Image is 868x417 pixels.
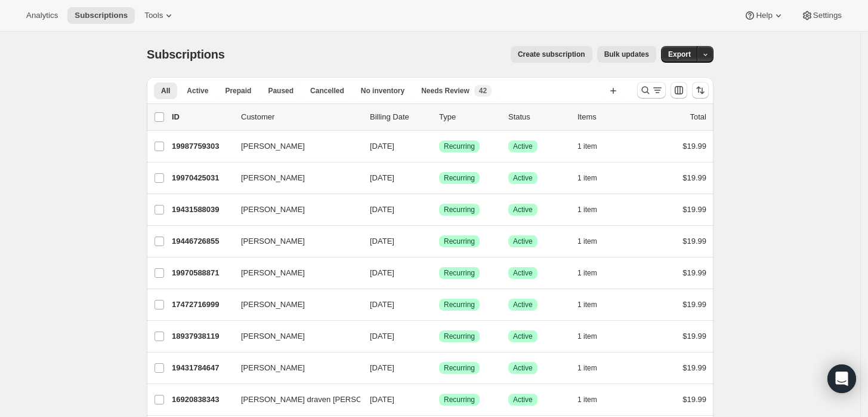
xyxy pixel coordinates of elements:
[577,173,597,183] span: 1 item
[577,237,597,246] span: 1 item
[67,7,135,24] button: Subscriptions
[370,173,394,182] span: [DATE]
[172,299,231,311] p: 17472716999
[172,265,706,281] div: 19970588871[PERSON_NAME][DATE]SuccessRecurringSuccessActive1 item$19.99
[147,48,225,61] span: Subscriptions
[241,111,360,123] p: Customer
[268,86,294,96] span: Paused
[241,235,305,247] span: [PERSON_NAME]
[144,11,163,20] span: Tools
[172,111,231,123] p: ID
[444,363,475,373] span: Recurring
[682,237,706,246] span: $19.99
[75,11,128,20] span: Subscriptions
[637,82,666,99] button: Search and filter results
[241,140,305,152] span: [PERSON_NAME]
[26,11,58,20] span: Analytics
[370,237,394,246] span: [DATE]
[577,233,610,250] button: 1 item
[234,200,353,219] button: [PERSON_NAME]
[172,394,231,406] p: 16920838343
[513,363,533,373] span: Active
[682,300,706,309] span: $19.99
[813,11,842,20] span: Settings
[577,205,597,214] span: 1 item
[577,170,610,186] button: 1 item
[682,332,706,341] span: $19.99
[794,7,849,24] button: Settings
[370,205,394,214] span: [DATE]
[577,363,597,373] span: 1 item
[682,363,706,372] span: $19.99
[756,11,772,20] span: Help
[690,111,706,123] p: Total
[577,296,610,313] button: 1 item
[511,46,592,63] button: Create subscription
[661,46,698,63] button: Export
[234,168,353,188] button: [PERSON_NAME]
[234,232,353,251] button: [PERSON_NAME]
[737,7,791,24] button: Help
[513,142,533,151] span: Active
[439,111,499,123] div: Type
[234,358,353,378] button: [PERSON_NAME]
[172,296,706,313] div: 17472716999[PERSON_NAME][DATE]SuccessRecurringSuccessActive1 item$19.99
[241,172,305,184] span: [PERSON_NAME]
[172,201,706,218] div: 19431588039[PERSON_NAME][DATE]SuccessRecurringSuccessActive1 item$19.99
[577,265,610,281] button: 1 item
[671,82,687,99] button: Customize table column order and visibility
[172,330,231,342] p: 18937938119
[577,201,610,218] button: 1 item
[577,142,597,151] span: 1 item
[682,173,706,182] span: $19.99
[668,50,691,59] span: Export
[577,360,610,376] button: 1 item
[513,205,533,214] span: Active
[508,111,568,123] p: Status
[241,299,305,311] span: [PERSON_NAME]
[241,267,305,279] span: [PERSON_NAME]
[577,300,597,309] span: 1 item
[172,172,231,184] p: 19970425031
[577,268,597,278] span: 1 item
[234,390,353,409] button: [PERSON_NAME] draven [PERSON_NAME]
[577,328,610,345] button: 1 item
[597,46,656,63] button: Bulk updates
[682,268,706,277] span: $19.99
[241,330,305,342] span: [PERSON_NAME]
[234,263,353,283] button: [PERSON_NAME]
[137,7,182,24] button: Tools
[187,86,208,96] span: Active
[513,237,533,246] span: Active
[444,268,475,278] span: Recurring
[172,267,231,279] p: 19970588871
[172,204,231,216] p: 19431588039
[172,362,231,374] p: 19431784647
[577,138,610,155] button: 1 item
[241,204,305,216] span: [PERSON_NAME]
[172,138,706,155] div: 19987759303[PERSON_NAME][DATE]SuccessRecurringSuccessActive1 item$19.99
[692,82,709,99] button: Sort the results
[361,86,404,96] span: No inventory
[19,7,65,24] button: Analytics
[172,233,706,250] div: 19446726855[PERSON_NAME][DATE]SuccessRecurringSuccessActive1 item$19.99
[172,391,706,408] div: 16920838343[PERSON_NAME] draven [PERSON_NAME][DATE]SuccessRecurringSuccessActive1 item$19.99
[241,362,305,374] span: [PERSON_NAME]
[604,50,649,59] span: Bulk updates
[682,395,706,404] span: $19.99
[513,300,533,309] span: Active
[234,295,353,314] button: [PERSON_NAME]
[370,142,394,151] span: [DATE]
[172,170,706,186] div: 19970425031[PERSON_NAME][DATE]SuccessRecurringSuccessActive1 item$19.99
[444,332,475,341] span: Recurring
[225,86,251,96] span: Prepaid
[604,82,623,99] button: Create new view
[370,300,394,309] span: [DATE]
[444,142,475,151] span: Recurring
[577,395,597,404] span: 1 item
[513,332,533,341] span: Active
[172,235,231,247] p: 19446726855
[577,332,597,341] span: 1 item
[370,363,394,372] span: [DATE]
[234,327,353,346] button: [PERSON_NAME]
